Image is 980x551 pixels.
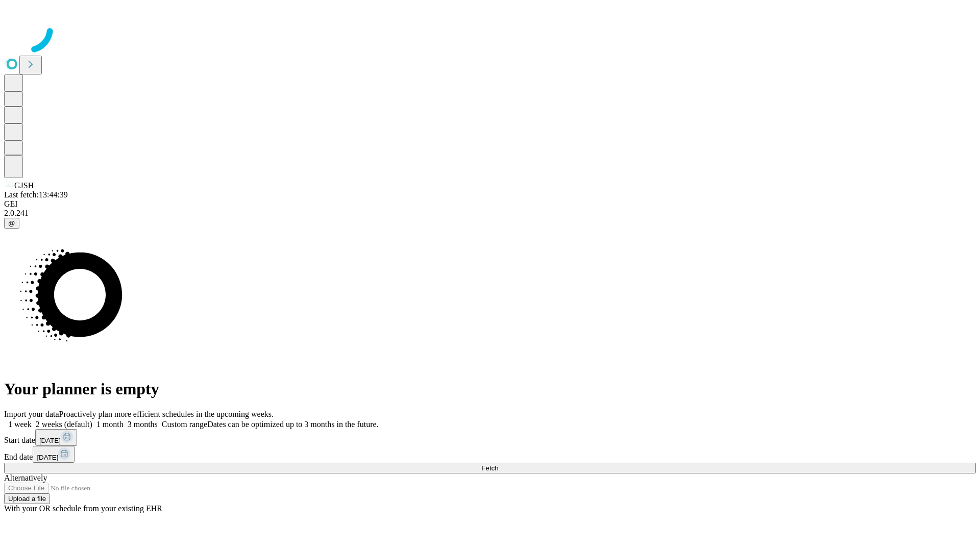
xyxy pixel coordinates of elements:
[4,473,47,482] span: Alternatively
[4,463,976,473] button: Fetch
[207,420,378,429] span: Dates can be optimized up to 3 months in the future.
[8,420,32,429] span: 1 week
[4,446,976,463] div: End date
[33,446,75,463] button: [DATE]
[59,410,274,418] span: Proactively plan more efficient schedules in the upcoming weeks.
[4,218,19,229] button: @
[162,420,207,429] span: Custom range
[35,429,77,446] button: [DATE]
[8,219,15,227] span: @
[37,454,58,461] span: [DATE]
[4,504,162,513] span: With your OR schedule from your existing EHR
[39,437,61,444] span: [DATE]
[4,380,976,398] h1: Your planner is empty
[96,420,124,429] span: 1 month
[4,493,50,504] button: Upload a file
[14,181,34,190] span: GJSH
[36,420,92,429] span: 2 weeks (default)
[4,199,976,209] div: GEI
[481,464,498,472] span: Fetch
[4,410,59,418] span: Import your data
[128,420,158,429] span: 3 months
[4,209,976,218] div: 2.0.241
[4,190,68,199] span: Last fetch: 13:44:39
[4,429,976,446] div: Start date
